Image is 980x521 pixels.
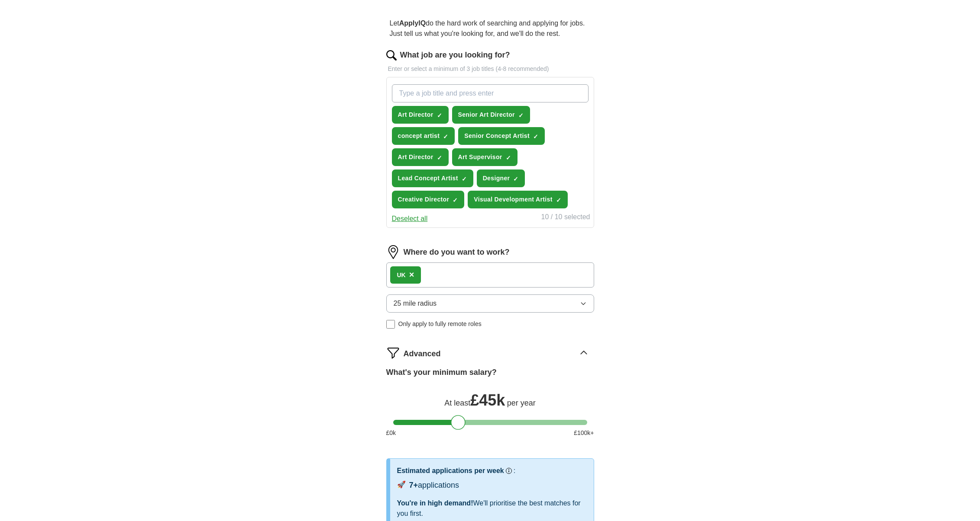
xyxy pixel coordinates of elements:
img: filter [386,346,400,360]
h3: : [514,466,515,476]
label: Where do you want to work? [404,246,510,258]
div: We'll prioritise the best matches for you first. [397,498,587,519]
button: Senior Concept Artist✓ [458,127,545,145]
span: Senior Concept Artist [464,131,530,141]
button: Art Director✓ [392,106,449,124]
span: 25 mile radius [394,298,437,309]
span: Creative Director [398,195,450,204]
h3: Estimated applications per week [397,466,504,476]
button: Lead Concept Artist✓ [392,169,473,187]
span: You're in high demand! [397,499,473,507]
span: ✓ [453,197,458,204]
span: ✓ [437,154,442,161]
span: ✓ [533,133,538,140]
span: Senior Art Director [458,110,515,119]
button: Deselect all [392,214,428,224]
span: 🚀 [397,479,406,490]
span: Advanced [404,348,441,360]
span: Art Director [398,153,433,162]
span: ✓ [513,176,518,182]
div: applications [409,479,459,491]
button: Art Supervisor✓ [452,148,517,166]
span: £ 0 k [386,428,396,438]
strong: UK [397,272,406,278]
button: 25 mile radius [386,294,594,313]
p: Let do the hard work of searching and applying for jobs. Just tell us what you're looking for, an... [386,15,594,42]
span: ✓ [443,133,448,140]
span: Lead Concept Artist [398,174,458,183]
span: Designer [483,174,510,183]
button: concept artist✓ [392,127,455,145]
img: location.png [386,245,400,259]
button: Visual Development Artist✓ [468,191,567,208]
label: What job are you looking for? [400,49,510,61]
span: per year [507,399,536,407]
strong: ApplyIQ [399,19,426,27]
span: concept artist [398,131,440,141]
span: ✓ [556,197,561,204]
button: Creative Director✓ [392,191,465,208]
img: search.png [386,50,397,61]
button: Art Director✓ [392,148,449,166]
label: What's your minimum salary? [386,367,497,378]
button: × [409,268,414,281]
span: Art Director [398,110,433,119]
span: £ 45k [470,391,505,409]
span: ✓ [506,154,511,161]
input: Only apply to fully remote roles [386,320,395,329]
span: ✓ [518,112,524,119]
span: ✓ [437,112,442,119]
p: Enter or select a minimum of 3 job titles (4-8 recommended) [386,64,594,74]
div: 10 / 10 selected [541,212,590,224]
span: At least [444,399,470,407]
span: × [409,270,414,279]
button: Senior Art Director✓ [452,106,530,124]
span: 7+ [409,481,418,489]
span: ✓ [462,176,467,182]
input: Type a job title and press enter [392,84,589,102]
button: Designer✓ [477,169,525,187]
span: Visual Development Artist [474,195,552,204]
span: Art Supervisor [458,153,502,162]
span: £ 100 k+ [574,428,594,438]
span: Only apply to fully remote roles [398,320,482,329]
